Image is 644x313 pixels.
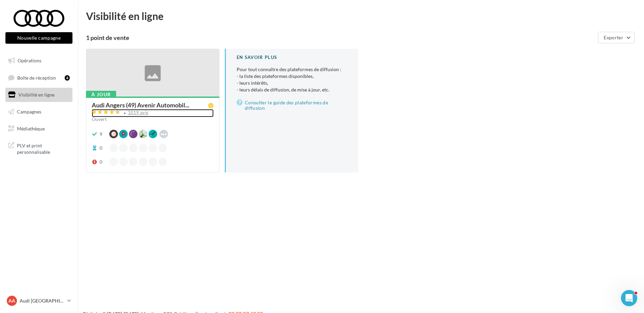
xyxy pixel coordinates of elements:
a: Campagnes [4,105,74,119]
div: 4 [65,75,70,81]
li: - leurs intérêts, [237,80,347,86]
div: 0 [100,145,102,151]
a: Boîte de réception4 [4,70,74,85]
a: PLV et print personnalisable [4,138,74,158]
div: 9 [100,131,102,138]
a: Médiathèque [4,122,74,136]
span: Opérations [18,58,41,63]
span: Boîte de réception [17,75,56,80]
span: Médiathèque [17,125,45,131]
a: AA Audi [GEOGRAPHIC_DATA] [5,294,72,307]
div: 0 [100,159,102,165]
div: En savoir plus [237,54,347,61]
button: Nouvelle campagne [5,32,72,44]
span: Ouvert [92,116,107,122]
span: Visibilité en ligne [18,92,55,98]
span: Exporter [604,35,623,40]
li: - leurs délais de diffusion, de mise à jour, etc. [237,86,347,93]
p: Pour tout connaître des plateformes de diffusion : [237,66,347,93]
a: 1019 avis [92,109,214,117]
a: Visibilité en ligne [4,88,74,102]
a: Opérations [4,54,74,68]
iframe: Intercom live chat [621,290,637,306]
p: Audi [GEOGRAPHIC_DATA] [20,297,65,304]
div: Visibilité en ligne [86,11,636,21]
span: Audi Angers (49) Avenir Automobil... [92,102,189,108]
div: 1019 avis [128,110,149,115]
div: À jour [86,91,116,98]
li: - la liste des plateformes disponibles, [237,73,347,80]
a: Consulter le guide des plateformes de diffusion [237,99,347,112]
button: Exporter [598,32,635,43]
span: PLV et print personnalisable [17,141,70,155]
div: 1 point de vente [86,35,595,41]
span: AA [8,297,15,304]
span: Campagnes [17,109,41,114]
